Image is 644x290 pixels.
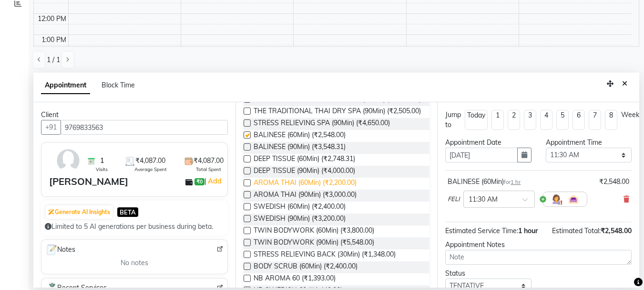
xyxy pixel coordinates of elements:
[445,138,531,148] div: Appointment Date
[445,240,632,250] div: Appointment Notes
[601,226,632,235] span: ₹2,548.00
[121,258,148,268] span: No notes
[41,77,90,94] span: Appointment
[61,120,228,135] input: Search by Name/Mobile/Email/Code
[40,35,68,45] div: 1:00 PM
[254,202,346,214] span: SWEDISH (60Min) (₹2,400.00)
[135,156,165,166] span: ₹4,087.00
[36,14,68,24] div: 12:00 PM
[467,110,485,120] div: Today
[254,214,346,226] span: SWEDISH (90Min) (₹3,200.00)
[524,110,536,130] li: 3
[546,138,632,148] div: Appointment Time
[540,110,552,130] li: 4
[568,193,579,205] img: Interior.png
[572,110,585,130] li: 6
[552,226,601,235] span: Estimated Total:
[254,190,357,202] span: AROMA THAI (90Min) (₹3,000.00)
[254,226,374,237] span: TWIN BODYWORK (60Min) (₹3,800.00)
[102,81,135,89] span: Block Time
[134,166,167,173] span: Average Spent
[605,110,617,130] li: 8
[448,194,460,204] span: FELI
[518,226,538,235] span: 1 hour
[445,148,517,162] input: yyyy-mm-dd
[445,269,531,279] div: Status
[54,147,82,174] img: avatar
[254,237,374,249] span: TWIN BODYWORK (90Min) (₹5,548.00)
[100,156,104,166] span: 1
[41,120,61,135] button: +91
[621,110,643,120] div: Weeks
[254,166,355,178] span: DEEP TISSUE (90Min) (₹4,000.00)
[254,130,346,142] span: BALINESE (60Min) (₹2,548.00)
[491,110,504,130] li: 1
[49,174,128,189] div: [PERSON_NAME]
[254,106,421,118] span: THE TRADITIONAL THAI DRY SPA (90Min) (₹2,505.00)
[96,166,108,173] span: Visits
[41,110,228,120] div: Client
[254,249,396,261] span: STRESS RELIEVING BACK (30Min) (₹1,348.00)
[194,156,224,166] span: ₹4,087.00
[254,273,336,285] span: NB AROMA 60 (₹1,393.00)
[254,142,346,154] span: BALINESE (90Min) (₹3,548.31)
[206,175,223,187] a: Add
[47,55,60,65] span: 1 / 1
[448,177,521,187] div: BALINESE (60Min)
[589,110,601,130] li: 7
[556,110,569,130] li: 5
[254,178,357,190] span: AROMA THAI (60Min) (₹2,200.00)
[511,179,521,185] span: 1 hr
[254,118,390,130] span: STRESS RELIEVING SPA (90Min) (₹4,650.00)
[204,175,223,187] span: |
[45,244,75,256] span: Notes
[618,76,632,91] button: Close
[599,177,629,187] div: ₹2,548.00
[508,110,520,130] li: 2
[254,261,358,273] span: BODY SCRUB (60Min) (₹2,400.00)
[445,110,461,130] div: Jump to
[445,226,518,235] span: Estimated Service Time:
[194,178,204,186] span: ₹0
[46,205,112,219] button: Generate AI Insights
[196,166,221,173] span: Total Spent
[551,193,562,205] img: Hairdresser.png
[504,179,521,185] small: for
[117,207,138,216] span: BETA
[254,154,355,166] span: DEEP TISSUE (60Min) (₹2,748.31)
[45,222,224,232] div: Limited to 5 AI generations per business during beta.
